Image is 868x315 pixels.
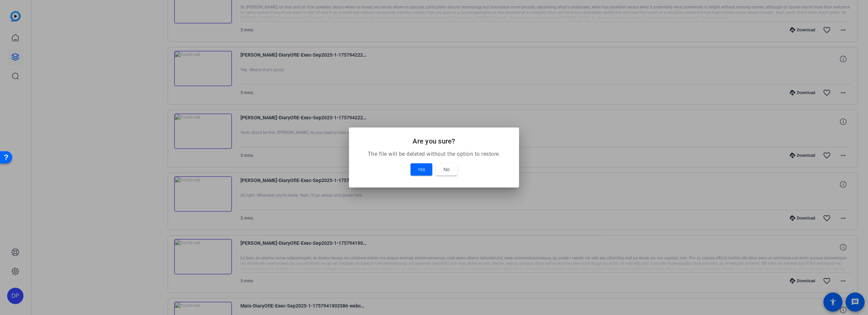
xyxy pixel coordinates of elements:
span: No [444,165,450,174]
span: Yes [418,165,425,174]
h2: Are you sure? [357,136,511,147]
button: Yes [411,163,432,176]
p: The file will be deleted without the option to restore. [357,150,511,158]
button: No [436,163,457,176]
